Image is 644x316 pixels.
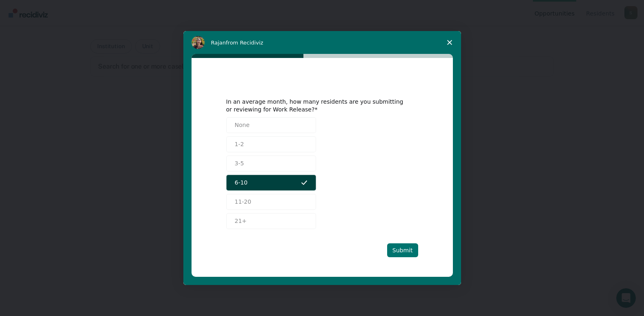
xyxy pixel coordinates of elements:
[226,175,316,191] button: 6-10
[235,121,250,129] span: None
[211,40,226,46] span: Rajan
[235,159,244,168] span: 3-5
[226,40,263,46] span: from Recidiviz
[226,98,406,113] div: In an average month, how many residents are you submitting or reviewing for Work Release?
[226,156,316,171] button: 3-5
[438,31,461,54] span: Close survey
[235,217,247,225] span: 21+
[226,117,316,133] button: None
[235,178,248,187] span: 6-10
[235,198,252,206] span: 11-20
[235,140,244,149] span: 1-2
[226,136,316,152] button: 1-2
[387,243,418,257] button: Submit
[192,36,205,49] img: Profile image for Rajan
[226,194,316,210] button: 11-20
[226,213,316,229] button: 21+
